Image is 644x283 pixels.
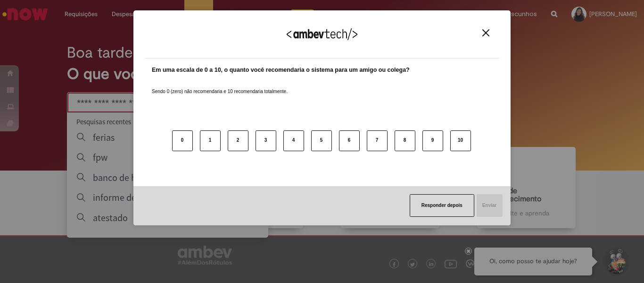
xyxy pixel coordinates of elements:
[200,130,221,151] button: 1
[395,130,415,151] button: 8
[287,28,357,40] img: Logo Ambevtech
[422,130,443,151] button: 9
[311,130,332,151] button: 5
[367,130,388,151] button: 7
[228,130,248,151] button: 2
[172,130,193,151] button: 0
[152,77,288,95] label: Sendo 0 (zero) não recomendaria e 10 recomendaria totalmente.
[450,130,471,151] button: 10
[152,66,410,75] label: Em uma escala de 0 a 10, o quanto você recomendaria o sistema para um amigo ou colega?
[482,29,489,36] img: Close
[339,130,360,151] button: 6
[283,130,304,151] button: 4
[479,29,492,37] button: Close
[410,194,474,217] button: Responder depois
[256,130,276,151] button: 3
